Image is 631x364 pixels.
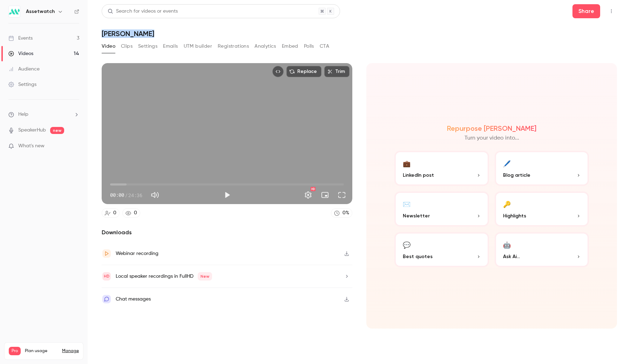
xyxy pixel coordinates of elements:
[403,171,434,179] span: LinkedIn post
[8,35,33,42] div: Events
[394,191,489,227] button: ✉️Newsletter
[403,198,411,209] div: ✉️
[342,209,349,217] div: 0 %
[324,66,350,77] button: Trim
[122,208,140,218] a: 0
[163,41,178,52] button: Emails
[331,208,352,218] a: 0%
[572,4,600,18] button: Share
[495,191,589,227] button: 🔑Highlights
[184,41,212,52] button: UTM builder
[198,272,212,281] span: New
[128,191,142,199] span: 24:36
[102,41,115,52] button: Video
[102,228,352,237] h2: Downloads
[108,8,178,15] div: Search for videos or events
[25,348,58,354] span: Plan usage
[9,347,21,355] span: Pro
[403,253,433,260] span: Best quotes
[116,295,151,303] div: Chat messages
[110,191,124,199] span: 00:00
[503,253,520,260] span: Ask Ai...
[18,127,46,134] a: SpeakerHub
[272,66,284,77] button: Embed video
[403,212,430,220] span: Newsletter
[495,151,589,186] button: 🖊️Blog article
[447,124,536,133] h2: Repurpose [PERSON_NAME]
[495,232,589,267] button: 🤖Ask Ai...
[394,151,489,186] button: 💼LinkedIn post
[464,134,519,142] p: Turn your video into...
[26,8,55,15] h6: Assetwatch
[9,6,20,17] img: Assetwatch
[286,66,321,77] button: Replace
[320,41,329,52] button: CTA
[403,158,411,169] div: 💼
[102,208,120,218] a: 0
[220,188,234,202] button: Play
[8,50,33,57] div: Videos
[125,191,128,199] span: /
[18,111,28,118] span: Help
[311,187,315,191] div: HD
[134,209,137,217] div: 0
[62,348,79,354] a: Manage
[304,41,314,52] button: Polls
[138,41,157,52] button: Settings
[116,249,158,258] div: Webinar recording
[503,158,511,169] div: 🖊️
[503,198,511,209] div: 🔑
[255,41,276,52] button: Analytics
[148,188,162,202] button: Mute
[403,239,411,250] div: 💬
[335,188,349,202] button: Full screen
[503,171,530,179] span: Blog article
[218,41,249,52] button: Registrations
[71,143,79,149] iframe: Noticeable Trigger
[318,188,332,202] button: Turn on miniplayer
[503,239,511,250] div: 🤖
[282,41,298,52] button: Embed
[50,127,64,134] span: new
[116,272,212,281] div: Local speaker recordings in FullHD
[8,81,36,88] div: Settings
[102,29,617,38] h1: [PERSON_NAME]
[8,111,79,118] li: help-dropdown-opener
[606,6,617,17] button: Top Bar Actions
[121,41,133,52] button: Clips
[18,142,45,150] span: What's new
[113,209,116,217] div: 0
[301,188,315,202] button: Settings
[503,212,526,220] span: Highlights
[110,191,142,199] div: 00:00
[394,232,489,267] button: 💬Best quotes
[8,66,40,73] div: Audience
